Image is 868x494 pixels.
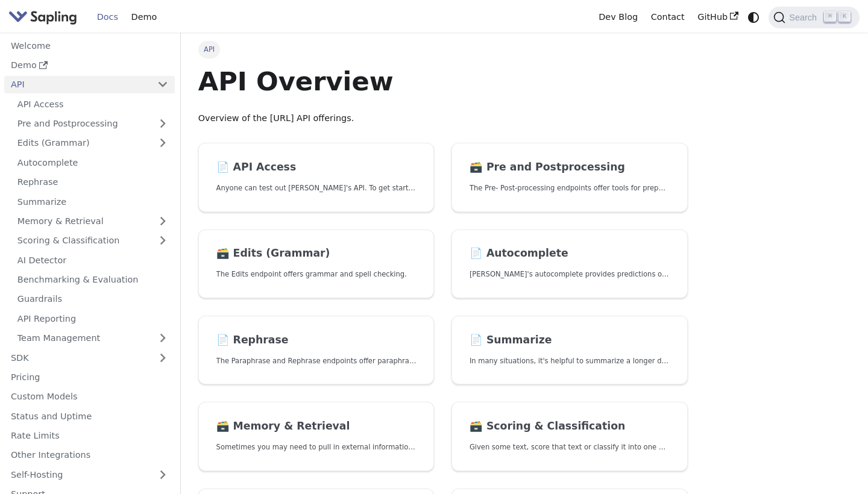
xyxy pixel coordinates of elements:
[198,111,688,126] p: Overview of the [URL] API offerings.
[151,349,175,366] button: Expand sidebar category 'SDK'
[11,134,175,152] a: Edits (Grammar)
[216,247,417,260] h2: Edits (Grammar)
[4,466,175,483] a: Self-Hosting
[785,13,824,22] span: Search
[451,402,688,471] a: 🗃️ Scoring & ClassificationGiven some text, score that text or classify it into one of a set of p...
[824,11,836,22] kbd: ⌘
[216,442,417,453] p: Sometimes you may need to pull in external information that doesn't fit in the context size of an...
[838,11,851,22] kbd: K
[745,8,763,26] button: Switch between dark and light mode (currently system mode)
[198,41,221,58] span: API
[216,161,417,174] h2: API Access
[11,290,175,308] a: Guardrails
[11,154,175,171] a: Autocomplete
[198,41,688,58] nav: Breadcrumbs
[470,442,670,453] p: Given some text, score that text or classify it into one of a set of pre-specified categories.
[470,334,670,347] h2: Summarize
[4,388,175,405] a: Custom Models
[198,65,688,98] h1: API Overview
[90,8,125,27] a: Docs
[470,183,670,194] p: The Pre- Post-processing endpoints offer tools for preparing your text data for ingestation as we...
[198,230,435,299] a: 🗃️ Edits (Grammar)The Edits endpoint offers grammar and spell checking.
[8,8,77,26] img: Sapling.ai
[470,247,670,260] h2: Autocomplete
[4,427,175,445] a: Rate Limits
[198,402,435,471] a: 🗃️ Memory & RetrievalSometimes you may need to pull in external information that doesn't fit in t...
[11,174,175,191] a: Rephrase
[11,232,175,249] a: Scoring & Classification
[644,8,691,27] a: Contact
[470,355,670,367] p: In many situations, it's helpful to summarize a longer document into a shorter, more easily diges...
[4,349,151,366] a: SDK
[451,316,688,385] a: 📄️ SummarizeIn many situations, it's helpful to summarize a longer document into a shorter, more ...
[11,213,175,230] a: Memory & Retrieval
[198,316,435,385] a: 📄️ RephraseThe Paraphrase and Rephrase endpoints offer paraphrasing for particular styles.
[769,7,859,28] button: Search (Command+K)
[4,446,175,464] a: Other Integrations
[470,420,670,433] h2: Scoring & Classification
[8,8,81,26] a: Sapling.ai
[151,76,175,93] button: Collapse sidebar category 'API'
[4,37,175,54] a: Welcome
[451,230,688,299] a: 📄️ Autocomplete[PERSON_NAME]'s autocomplete provides predictions of the next few characters or words
[11,251,175,269] a: AI Detector
[125,8,163,27] a: Demo
[451,143,688,212] a: 🗃️ Pre and PostprocessingThe Pre- Post-processing endpoints offer tools for preparing your text d...
[4,57,175,74] a: Demo
[470,161,670,174] h2: Pre and Postprocessing
[4,76,151,93] a: API
[691,8,744,27] a: GitHub
[11,115,175,133] a: Pre and Postprocessing
[592,8,644,27] a: Dev Blog
[216,269,417,280] p: The Edits endpoint offers grammar and spell checking.
[470,269,670,280] p: Sapling's autocomplete provides predictions of the next few characters or words
[198,143,435,212] a: 📄️ API AccessAnyone can test out [PERSON_NAME]'s API. To get started with the API, simply:
[216,334,417,347] h2: Rephrase
[11,330,175,347] a: Team Management
[216,183,417,194] p: Anyone can test out Sapling's API. To get started with the API, simply:
[4,407,175,425] a: Status and Uptime
[11,271,175,289] a: Benchmarking & Evaluation
[216,355,417,367] p: The Paraphrase and Rephrase endpoints offer paraphrasing for particular styles.
[11,193,175,210] a: Summarize
[11,310,175,327] a: API Reporting
[4,369,175,386] a: Pricing
[11,95,175,113] a: API Access
[216,420,417,433] h2: Memory & Retrieval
